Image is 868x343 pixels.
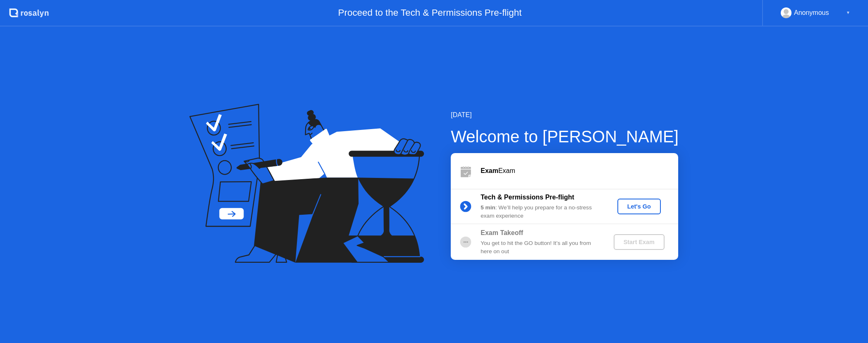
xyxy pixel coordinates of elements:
[617,239,661,245] div: Start Exam
[481,239,600,256] div: You get to hit the GO button! It’s all you from here on out
[794,7,829,18] div: Anonymous
[614,234,665,250] button: Start Exam
[621,203,658,210] div: Let's Go
[846,7,850,18] div: ▼
[481,194,574,201] b: Tech & Permissions Pre-flight
[481,167,498,174] b: Exam
[451,124,679,149] div: Welcome to [PERSON_NAME]
[481,229,523,236] b: Exam Takeoff
[481,204,600,221] div: : We’ll help you prepare for a no-stress exam experience
[617,199,661,214] button: Let's Go
[481,204,495,211] b: 5 min
[451,110,679,120] div: [DATE]
[481,166,678,176] div: Exam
